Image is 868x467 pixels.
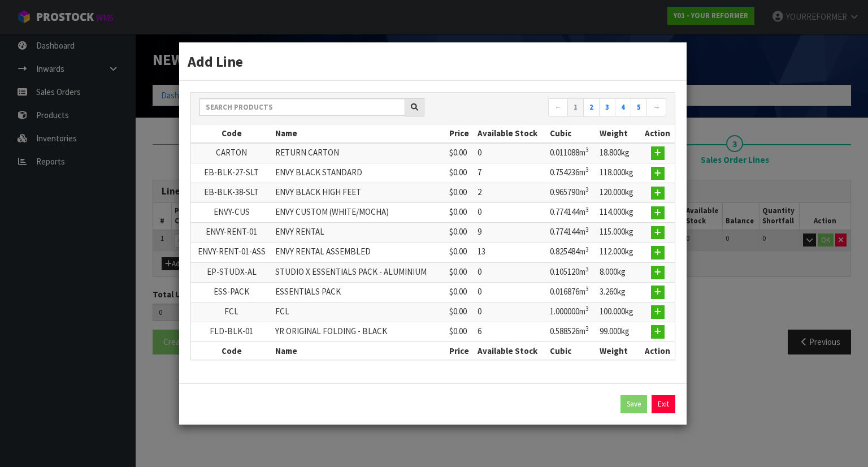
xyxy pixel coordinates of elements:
a: 2 [583,98,600,116]
td: ESS-PACK [191,282,272,302]
td: 100.000kg [597,302,641,322]
td: 0.105120m [547,262,596,282]
td: $0.00 [446,143,475,163]
td: $0.00 [446,223,475,243]
td: 9 [475,223,547,243]
td: 8.000kg [597,262,641,282]
td: EB-BLK-38-SLT [191,183,272,203]
td: 0 [475,262,547,282]
td: 0.588526m [547,322,596,341]
sup: 3 [585,185,589,193]
td: 0.774144m [547,203,596,223]
td: 0.754236m [547,163,596,183]
th: Name [272,124,446,142]
td: 0.016876m [547,282,596,302]
td: 0 [475,143,547,163]
td: 99.000kg [597,322,641,341]
td: $0.00 [446,302,475,322]
td: FLD-BLK-01 [191,322,272,341]
td: ENVY BLACK HIGH FEET [272,183,446,203]
th: Action [640,341,675,360]
td: $0.00 [446,282,475,302]
input: Search products [199,98,405,116]
td: 18.800kg [597,143,641,163]
td: 0 [475,203,547,223]
th: Cubic [547,124,596,142]
th: Available Stock [475,124,547,142]
td: 118.000kg [597,163,641,183]
td: 13 [475,243,547,262]
td: FCL [191,302,272,322]
sup: 3 [585,285,589,293]
a: 4 [615,98,631,116]
td: 2 [475,183,547,203]
a: → [646,98,666,116]
td: ESSENTIALS PACK [272,282,446,302]
th: Action [640,124,675,142]
td: 1.000000m [547,302,596,322]
a: 3 [599,98,615,116]
td: 0.825484m [547,243,596,262]
td: $0.00 [446,322,475,341]
td: FCL [272,302,446,322]
td: 114.000kg [597,203,641,223]
td: 3.260kg [597,282,641,302]
h3: Add Line [188,51,678,72]
sup: 3 [585,146,589,154]
th: Name [272,341,446,360]
td: ENVY BLACK STANDARD [272,163,446,183]
td: 0.774144m [547,223,596,243]
td: 0 [475,302,547,322]
td: ENVY-CUS [191,203,272,223]
sup: 3 [585,166,589,174]
td: $0.00 [446,163,475,183]
sup: 3 [585,206,589,214]
td: YR ORIGINAL FOLDING - BLACK [272,322,446,341]
a: ← [548,98,568,116]
button: Save [620,395,647,413]
sup: 3 [585,305,589,313]
td: 0 [475,282,547,302]
td: ENVY RENTAL ASSEMBLED [272,243,446,262]
a: Exit [652,395,675,413]
sup: 3 [585,325,589,332]
th: Code [191,124,272,142]
td: EP-STUDX-AL [191,262,272,282]
td: $0.00 [446,203,475,223]
td: ENVY-RENT-01 [191,223,272,243]
th: Price [446,124,475,142]
th: Cubic [547,341,596,360]
td: ENVY-RENT-01-ASS [191,243,272,262]
nav: Page navigation [441,98,666,118]
td: 0.965790m [547,183,596,203]
th: Available Stock [475,341,547,360]
td: $0.00 [446,183,475,203]
td: ENVY RENTAL [272,223,446,243]
th: Weight [597,341,641,360]
td: 115.000kg [597,223,641,243]
td: 120.000kg [597,183,641,203]
td: CARTON [191,143,272,163]
th: Weight [597,124,641,142]
sup: 3 [585,265,589,273]
td: 112.000kg [597,243,641,262]
td: $0.00 [446,243,475,262]
th: Code [191,341,272,360]
td: EB-BLK-27-SLT [191,163,272,183]
a: 1 [567,98,584,116]
td: $0.00 [446,262,475,282]
td: 0.011088m [547,143,596,163]
a: 5 [631,98,647,116]
sup: 3 [585,226,589,233]
td: STUDIO X ESSENTIALS PACK - ALUMINIUM [272,262,446,282]
td: 7 [475,163,547,183]
td: 6 [475,322,547,341]
sup: 3 [585,245,589,253]
td: RETURN CARTON [272,143,446,163]
td: ENVY CUSTOM (WHITE/MOCHA) [272,203,446,223]
th: Price [446,341,475,360]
